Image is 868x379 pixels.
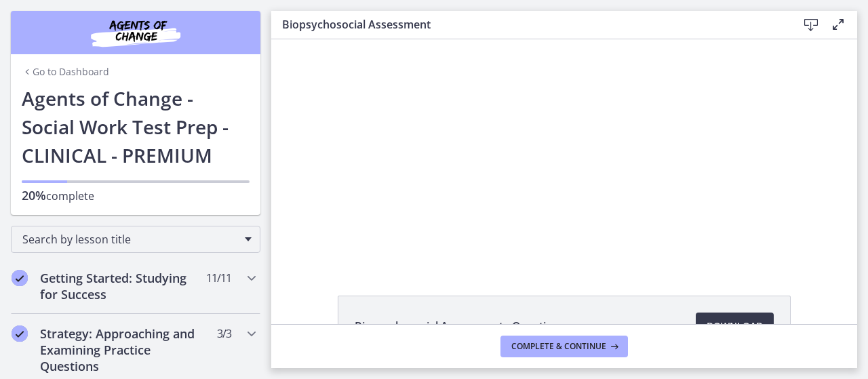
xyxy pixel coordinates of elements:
button: Complete & continue [500,336,628,357]
h3: Biopsychosocial Assessment [282,16,776,33]
p: complete [22,187,250,204]
img: Agents of Change [54,16,217,49]
span: Biopsychosocial Assessment - Questions [355,318,565,334]
a: Go to Dashboard [22,65,109,79]
div: Search by lesson title [11,226,260,253]
span: Download [707,318,763,334]
span: 3 / 3 [217,325,231,342]
a: Download [696,313,774,340]
h2: Getting Started: Studying for Success [40,270,205,302]
i: Completed [12,270,28,286]
iframe: Video Lesson [271,39,857,264]
i: Completed [12,325,28,342]
span: Complete & continue [511,341,606,352]
span: 11 / 11 [206,270,231,286]
h2: Strategy: Approaching and Examining Practice Questions [40,325,205,374]
h1: Agents of Change - Social Work Test Prep - CLINICAL - PREMIUM [22,84,250,169]
span: Search by lesson title [22,232,238,247]
span: 20% [22,187,46,203]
